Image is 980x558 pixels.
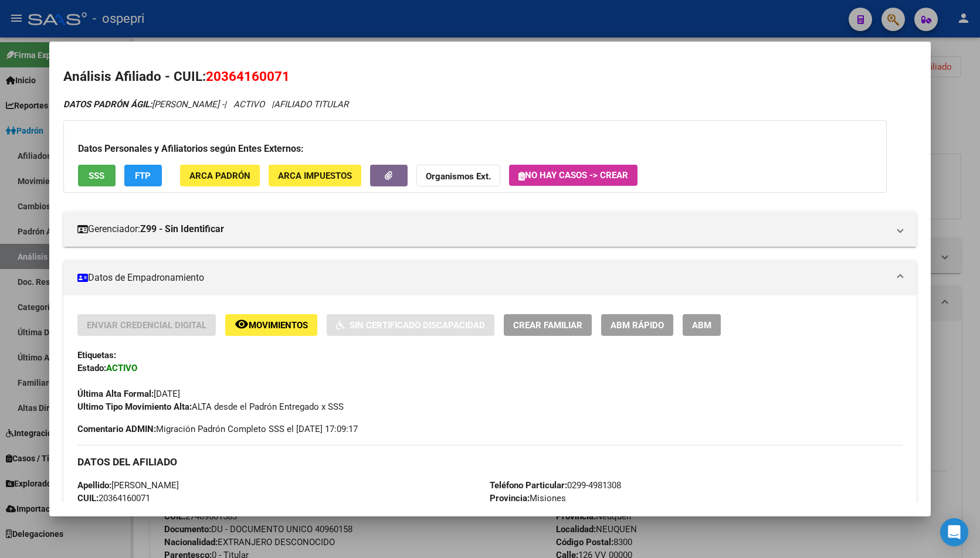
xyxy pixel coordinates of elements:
[63,260,917,295] mat-expansion-panel-header: Datos de Empadronamiento
[77,424,156,434] strong: Comentario ADMIN:
[490,480,621,491] span: 0299-4981308
[416,165,500,186] button: Organismos Ext.
[77,402,192,412] strong: Ultimo Tipo Movimiento Alta:
[180,165,260,186] button: ARCA Padrón
[63,99,224,110] span: [PERSON_NAME] -
[327,314,494,336] button: Sin Certificado Discapacidad
[77,350,116,360] strong: Etiquetas:
[63,99,152,110] strong: DATOS PADRÓN ÁGIL:
[77,389,154,399] strong: Última Alta Formal:
[235,317,249,331] mat-icon: remove_red_eye
[77,480,179,491] span: [PERSON_NAME]
[77,271,889,285] mat-panel-title: Datos de Empadronamiento
[601,314,673,336] button: ABM Rápido
[135,171,151,181] span: FTP
[106,363,137,373] strong: ACTIVO
[225,314,317,336] button: Movimientos
[87,320,206,331] span: Enviar Credencial Digital
[683,314,721,336] button: ABM
[269,165,361,186] button: ARCA Impuestos
[89,171,104,181] span: SSS
[490,480,567,491] strong: Teléfono Particular:
[63,212,917,247] mat-expansion-panel-header: Gerenciador:Z99 - Sin Identificar
[940,518,968,546] div: Open Intercom Messenger
[63,67,917,87] h2: Análisis Afiliado - CUIL:
[509,165,637,186] button: No hay casos -> Crear
[78,165,116,186] button: SSS
[124,165,162,186] button: FTP
[504,314,592,336] button: Crear Familiar
[426,171,491,182] strong: Organismos Ext.
[513,320,582,331] span: Crear Familiar
[77,480,111,491] strong: Apellido:
[77,455,903,468] h3: DATOS DEL AFILIADO
[140,222,224,236] strong: Z99 - Sin Identificar
[78,142,872,156] h3: Datos Personales y Afiliatorios según Entes Externos:
[611,320,664,331] span: ABM Rápido
[189,171,250,181] span: ARCA Padrón
[350,320,485,331] span: Sin Certificado Discapacidad
[490,493,530,503] strong: Provincia:
[518,170,628,181] span: No hay casos -> Crear
[490,493,566,503] span: Misiones
[77,402,344,412] span: ALTA desde el Padrón Entregado x SSS
[77,363,106,373] strong: Estado:
[77,314,216,336] button: Enviar Credencial Digital
[278,171,352,181] span: ARCA Impuestos
[77,222,889,236] mat-panel-title: Gerenciador:
[77,493,150,503] span: 20364160071
[77,493,99,503] strong: CUIL:
[249,320,308,331] span: Movimientos
[692,320,711,331] span: ABM
[206,69,290,84] span: 20364160071
[63,99,348,110] i: | ACTIVO |
[77,423,358,435] span: Migración Padrón Completo SSS el [DATE] 17:09:17
[274,99,348,110] span: AFILIADO TITULAR
[77,389,180,399] span: [DATE]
